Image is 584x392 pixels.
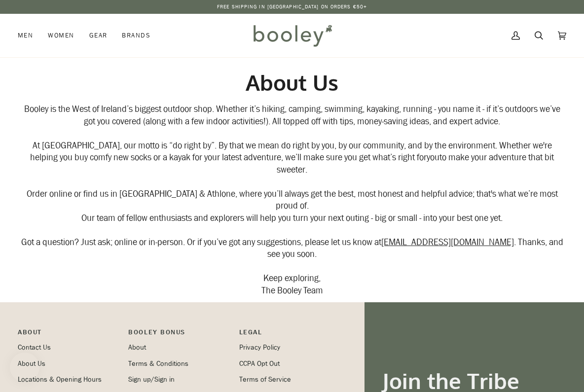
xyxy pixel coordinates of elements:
[40,14,81,57] a: Women
[48,31,74,40] span: Women
[18,343,51,352] a: Contact Us
[239,375,291,384] a: Terms of Service
[261,285,323,297] span: The Booley Team
[128,343,146,352] a: About
[128,327,229,342] p: Booley Bonus
[18,31,33,40] span: Men
[122,31,150,40] span: Brands
[239,359,280,368] a: CCPA Opt Out
[81,212,503,224] span: Our team of fellow enthusiasts and explorers will help you turn your next outing - big or small -...
[24,103,560,128] span: Booley is the West of Ireland’s biggest outdoor shop. Whether it’s hiking, camping, swimming, kay...
[427,152,439,164] span: you
[114,14,158,57] a: Brands
[381,236,514,249] a: [EMAIL_ADDRESS][DOMAIN_NAME]
[18,69,566,96] h2: About Us
[18,14,40,57] a: Men
[82,14,115,57] a: Gear
[128,359,188,368] a: Terms & Conditions
[239,327,340,342] p: Pipeline_Footer Sub
[18,327,118,342] p: Pipeline_Footer Main
[18,375,102,384] a: Locations & Opening Hours
[128,375,175,384] a: Sign up/Sign in
[267,236,563,261] span: . Thanks, and see you soon.
[30,140,552,164] span: At [GEOGRAPHIC_DATA], our motto is “do right by”. By that we mean do right by you, by our communi...
[263,273,321,285] span: Keep exploring,
[249,21,335,50] img: Booley
[27,188,558,213] span: Order online or find us in [GEOGRAPHIC_DATA] & Athlone, where you’ll always get the best, most ho...
[239,343,280,352] a: Privacy Policy
[217,3,367,11] p: Free Shipping in [GEOGRAPHIC_DATA] on Orders €50+
[10,353,39,382] iframe: Button to open loyalty program pop-up
[89,31,108,40] span: Gear
[21,236,381,249] span: Got a question? Just ask; online or in-person. Or if you’ve got any suggestions, please let us kn...
[277,152,554,177] span: to make your adventure that bit sweeter.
